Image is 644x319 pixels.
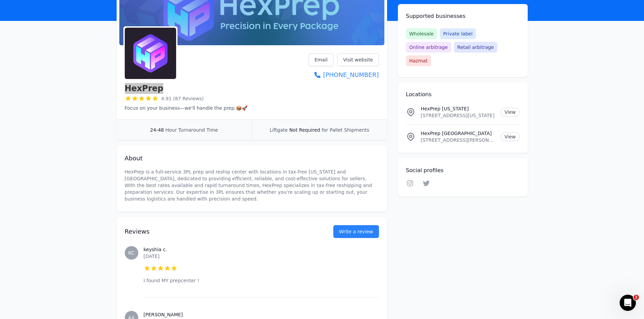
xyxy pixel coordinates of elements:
a: Email [309,53,333,66]
a: [PHONE_NUMBER] [309,70,379,80]
p: HexPrep [US_STATE] [421,105,496,112]
a: Visit website [337,53,379,66]
h2: Reviews [125,227,312,236]
span: 4.91 (87 Reviews) [161,95,204,102]
iframe: Intercom live chat [620,295,636,311]
a: Write a review [333,225,379,238]
h3: keyshia c. [144,246,379,253]
h2: Supported businesses [406,12,520,20]
h2: About [125,154,379,163]
a: View [501,108,519,116]
p: HexPrep is a full-service 3PL prep and reship center with locations in tax-free [US_STATE] and [G... [125,168,379,202]
h2: Social profiles [406,166,520,175]
span: 24-48 [150,127,164,133]
a: View [501,132,519,141]
h2: Locations [406,90,520,99]
span: Wholesale [406,28,437,39]
span: for Pallet Shipments [321,127,369,133]
img: HexPrep [125,28,176,79]
span: 1 [634,295,639,300]
p: [STREET_ADDRESS][PERSON_NAME][US_STATE] [421,137,496,143]
span: Liftgate [270,127,288,133]
p: Focus on your business—we'll handle the prep.📦🚀 [125,105,247,111]
span: Private label [440,28,476,39]
time: [DATE] [144,254,160,259]
span: KC [128,250,134,255]
p: I found MY prepcenter ! [144,277,379,284]
span: Hour Turnaround Time [165,127,218,133]
p: [STREET_ADDRESS][US_STATE] [421,112,496,119]
span: Not Required [289,127,320,133]
span: Hazmat [406,55,431,66]
span: Online arbitrage [406,42,451,53]
h1: HexPrep [125,83,164,94]
h3: [PERSON_NAME] [144,311,379,318]
p: HexPrep [GEOGRAPHIC_DATA] [421,130,496,137]
span: Retail arbitrage [454,42,497,53]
